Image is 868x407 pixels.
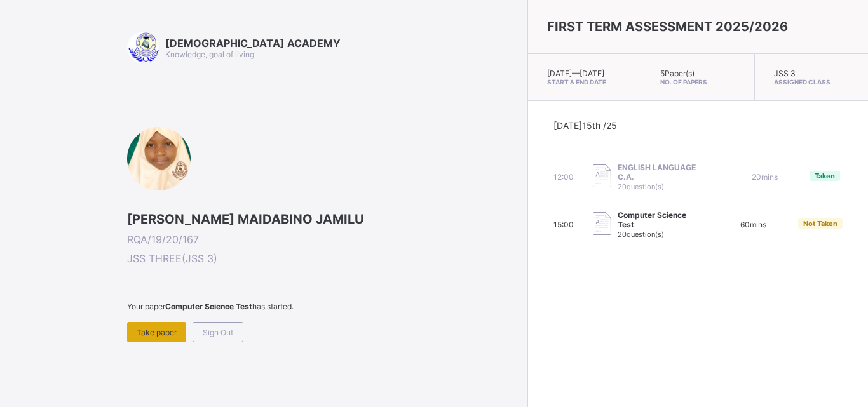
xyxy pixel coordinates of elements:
span: 60 mins [740,220,766,229]
span: ENGLISH LANGUAGE C.A. [618,163,714,182]
img: take_paper.cd97e1aca70de81545fe8e300f84619e.svg [593,212,611,236]
span: 12:00 [553,172,574,182]
span: [DEMOGRAPHIC_DATA] ACADEMY [165,37,341,50]
span: FIRST TERM ASSESSMENT 2025/2026 [547,19,788,34]
span: Assigned Class [774,78,849,86]
span: [PERSON_NAME] MAIDABINO JAMILU [127,211,521,227]
span: Sign Out [203,328,233,337]
span: Your paper has started. [127,302,521,311]
span: Not Taken [803,219,837,228]
span: 5 Paper(s) [660,69,695,78]
span: Knowledge, goal of living [165,50,254,59]
span: Taken [815,171,835,180]
span: No. of Papers [660,78,735,86]
span: [DATE] 15th /25 [553,120,617,131]
span: 20 question(s) [618,230,664,239]
span: Start & End Date [547,78,621,86]
span: [DATE] — [DATE] [547,69,604,78]
img: take_paper.cd97e1aca70de81545fe8e300f84619e.svg [593,164,611,188]
span: JSS 3 [774,69,796,78]
span: Take paper [137,328,177,337]
span: 15:00 [553,220,574,229]
span: RQA/19/20/167 [127,233,521,246]
span: Computer Science Test [618,210,702,229]
span: 20 mins [752,172,778,182]
b: Computer Science Test [165,302,252,311]
span: JSS THREE ( JSS 3 ) [127,252,521,265]
span: 20 question(s) [618,182,664,191]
